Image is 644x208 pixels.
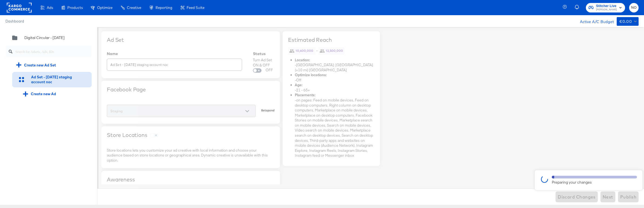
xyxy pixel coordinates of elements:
button: €0.00 [617,17,639,26]
span: Feed Suite [187,5,204,10]
div: €0.00 [619,18,632,25]
a: Dashboard [5,19,24,23]
div: Preparing your changes [552,180,637,185]
span: Reporting [156,5,172,10]
input: Search for Adsets, Ads, IDs [15,43,92,55]
div: Create new Ad [23,91,56,97]
button: NO [629,3,639,12]
span: NO [631,5,636,11]
span: Creative [127,5,141,10]
span: Ads [47,5,53,10]
div: Create new Ad Set [16,62,56,68]
div: Active A/C Budget [574,17,614,25]
div: Digital Circular - [DATE] [5,33,92,43]
span: Optimize [97,5,113,10]
div: Create new Ad [19,89,92,99]
span: Stitcher Live [596,3,617,9]
div: Ad Set - [DATE] staging account noc [31,75,77,85]
span: Products [67,5,83,10]
div: Ad Set - [DATE] staging account noc [5,72,92,87]
span: [PERSON_NAME] [596,8,617,12]
button: Stitcher Live[PERSON_NAME] [586,3,625,12]
div: Create new Ad Set [12,60,92,70]
div: Digital Circular - [DATE] [24,35,65,40]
